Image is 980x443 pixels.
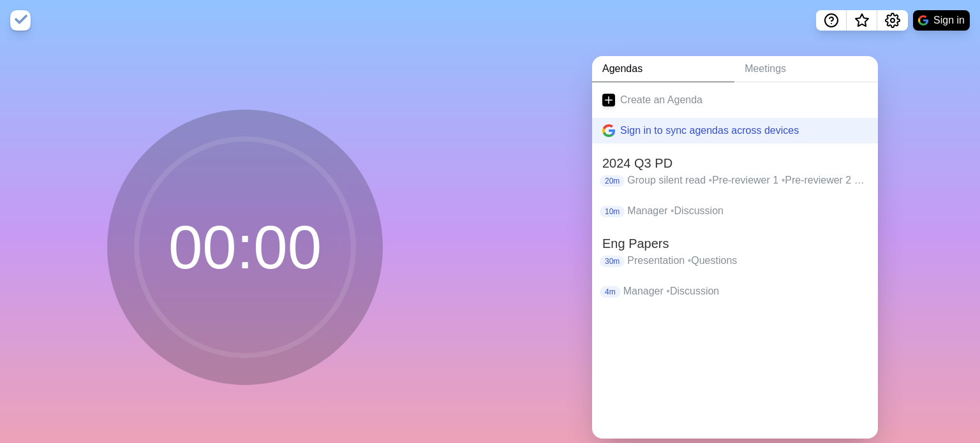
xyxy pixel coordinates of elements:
h2: Eng Papers [602,234,868,253]
span: • [782,175,785,185]
p: Group silent read Pre-reviewer 1 Pre-reviewer 2 Manager respond to pre-reviwer Group discussion [627,173,868,188]
img: google logo [918,15,928,25]
p: 10m [600,206,625,217]
button: Help [816,10,847,31]
button: What’s new [847,10,877,31]
p: Manager Discussion [627,203,868,219]
img: timeblocks logo [10,10,31,31]
button: Sign in to sync agendas across devices [592,118,878,143]
p: Presentation Questions [627,253,868,268]
span: • [709,175,713,185]
span: • [688,255,692,266]
img: google logo [602,124,615,137]
p: 30m [600,256,625,267]
h2: 2024 Q3 PD [602,154,868,173]
button: Settings [877,10,908,31]
a: Agendas [592,56,734,82]
p: 20m [600,175,625,187]
button: Sign in [913,10,970,31]
p: 4m [600,286,621,298]
p: Manager Discussion [623,284,868,299]
a: Meetings [734,56,878,82]
span: • [666,286,670,296]
a: Create an Agenda [592,82,878,118]
span: • [671,205,674,216]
